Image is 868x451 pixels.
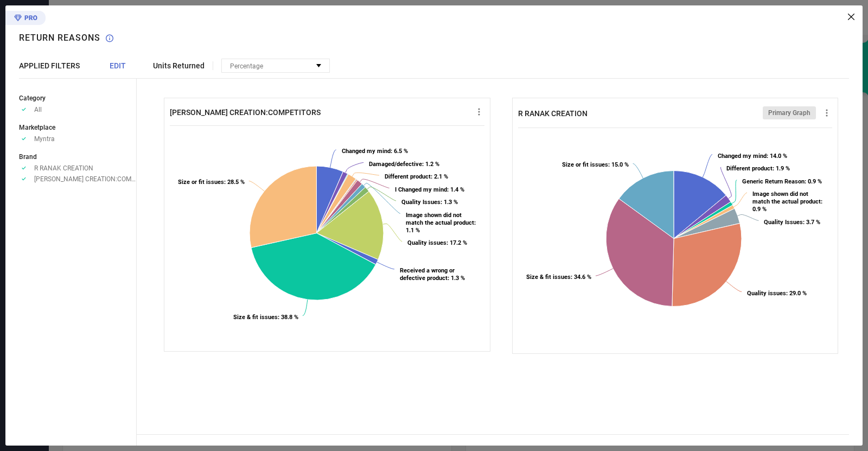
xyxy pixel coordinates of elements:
tspan: Size & fit issues [526,274,571,281]
span: [PERSON_NAME] CREATION:COMPETITORS [170,108,321,117]
tspan: Quality Issues [401,199,441,206]
tspan: Size or fit issues [178,179,224,186]
text: : 3.7 % [764,219,820,226]
text: : 1.9 % [726,165,790,172]
text: : 0.9 % [752,190,822,213]
tspan: Image shown did not match the actual product [406,212,474,226]
tspan: Different product [385,173,431,180]
span: Myntra [34,135,55,143]
span: R RANAK CREATION [518,109,588,118]
text: : 1.2 % [369,161,439,168]
span: Brand [19,153,37,161]
span: Percentage [230,62,263,70]
text: : 29.0 % [747,290,807,297]
text: : 15.0 % [562,161,629,168]
tspan: Damaged/defective [369,161,422,168]
span: APPLIED FILTERS [19,61,80,70]
span: All [34,106,42,113]
span: Primary Graph [768,109,810,117]
text: : 1.3 % [401,199,458,206]
tspan: Quality issues [747,290,786,297]
tspan: Received a wrong or defective product [400,267,455,282]
span: Units Returned [153,61,205,70]
div: Premium [5,11,46,27]
text: : 1.1 % [406,212,476,234]
text: : 6.5 % [342,148,408,155]
text: : 28.5 % [178,179,245,186]
tspan: Different product [726,165,773,172]
span: R RANAK CREATION [34,164,93,172]
tspan: Image shown did not match the actual product [752,190,821,205]
text: : 34.6 % [526,274,591,281]
tspan: I Changed my mind [395,186,447,193]
span: EDIT [110,61,126,70]
text: : 14.0 % [718,153,787,160]
span: Category [19,94,46,102]
tspan: Size or fit issues [562,161,608,168]
tspan: Size & fit issues [233,314,278,321]
text: : 2.1 % [385,173,448,180]
text: : 0.9 % [742,178,822,185]
text: : 1.3 % [400,267,465,282]
tspan: Generic Return Reason [742,178,805,185]
text: : 17.2 % [407,239,467,246]
tspan: Quality issues [407,239,446,246]
h1: Return Reasons [19,33,100,43]
tspan: Changed my mind [342,148,391,155]
span: [PERSON_NAME] CREATION:COMPETITORS [34,175,136,183]
tspan: Quality Issues [764,219,803,226]
tspan: Changed my mind [718,153,767,160]
text: : 1.4 % [395,186,464,193]
text: : 38.8 % [233,314,298,321]
span: Marketplace [19,124,55,131]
